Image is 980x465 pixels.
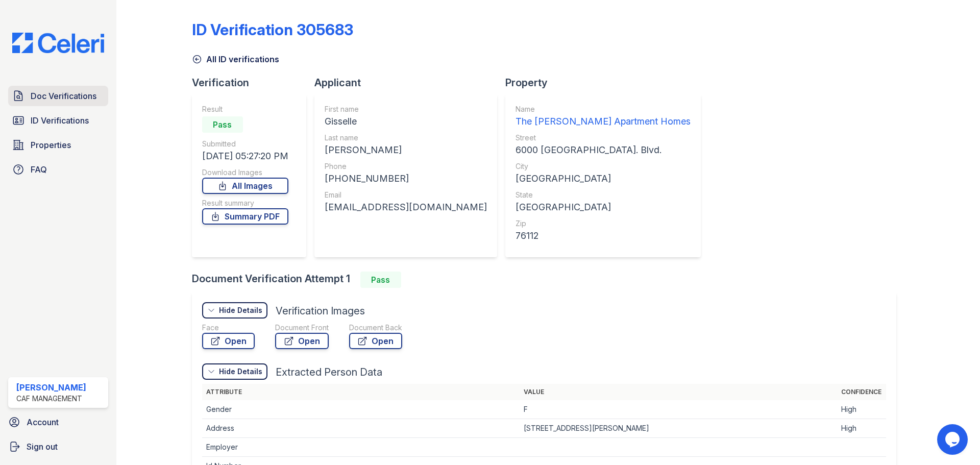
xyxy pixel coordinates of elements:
th: Attribute [202,384,520,400]
td: F [520,400,837,419]
div: Zip [516,218,691,229]
a: All Images [202,178,288,194]
iframe: chat widget [937,424,970,455]
div: [GEOGRAPHIC_DATA] [516,200,691,214]
td: [STREET_ADDRESS][PERSON_NAME] [520,419,837,438]
div: Email [325,190,487,200]
th: Value [520,384,837,400]
div: Document Verification Attempt 1 [192,272,904,288]
th: Confidence [837,384,886,400]
a: Doc Verifications [8,86,108,106]
div: Verification Images [276,304,365,318]
div: 76112 [516,229,691,243]
div: City [516,161,691,172]
div: [PERSON_NAME] [325,143,487,157]
div: Gisselle [325,114,487,129]
td: Employer [202,438,520,457]
a: Open [275,333,329,349]
div: Face [202,323,255,333]
div: The [PERSON_NAME] Apartment Homes [516,114,691,129]
span: Account [27,416,59,428]
img: CE_Logo_Blue-a8612792a0a2168367f1c8372b55b34899dd931a85d93a1a3d3e32e68fde9ad4.png [4,33,112,53]
a: Open [202,333,255,349]
div: CAF Management [16,394,86,404]
div: ID Verification 305683 [192,20,353,39]
td: High [837,419,886,438]
a: Open [349,333,402,349]
td: Gender [202,400,520,419]
a: ID Verifications [8,110,108,131]
td: Address [202,419,520,438]
div: Document Front [275,323,329,333]
div: [PERSON_NAME] [16,381,86,394]
div: Name [516,104,691,114]
span: Sign out [27,440,58,453]
a: FAQ [8,159,108,180]
a: Summary PDF [202,208,288,225]
div: Phone [325,161,487,172]
a: All ID verifications [192,53,279,65]
td: High [837,400,886,419]
div: [PHONE_NUMBER] [325,172,487,186]
a: Sign out [4,436,112,457]
div: Verification [192,76,314,90]
div: Result [202,104,288,114]
a: Name The [PERSON_NAME] Apartment Homes [516,104,691,129]
div: State [516,190,691,200]
span: Doc Verifications [31,90,96,102]
div: Download Images [202,167,288,178]
div: Applicant [314,76,505,90]
div: Hide Details [219,305,262,315]
span: ID Verifications [31,114,89,127]
div: [GEOGRAPHIC_DATA] [516,172,691,186]
div: Property [505,76,709,90]
div: Pass [202,116,243,133]
div: Street [516,133,691,143]
div: 6000 [GEOGRAPHIC_DATA]. Blvd. [516,143,691,157]
div: Extracted Person Data [276,365,382,379]
a: Properties [8,135,108,155]
div: Result summary [202,198,288,208]
div: Last name [325,133,487,143]
div: Submitted [202,139,288,149]
span: FAQ [31,163,47,176]
div: Document Back [349,323,402,333]
div: First name [325,104,487,114]
a: Account [4,412,112,432]
div: [EMAIL_ADDRESS][DOMAIN_NAME] [325,200,487,214]
div: [DATE] 05:27:20 PM [202,149,288,163]
div: Hide Details [219,366,262,377]
div: Pass [360,272,401,288]
span: Properties [31,139,71,151]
